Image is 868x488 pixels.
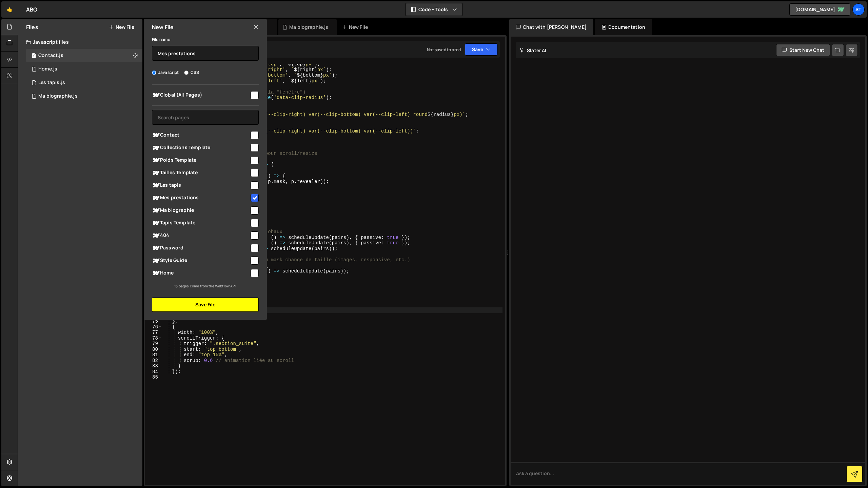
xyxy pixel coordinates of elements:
[152,169,250,177] span: Tailles Template
[152,269,250,277] span: Home
[152,219,250,227] span: Tapis Template
[26,62,142,76] div: 16686/46111.js
[852,3,865,16] a: St
[152,156,250,164] span: Poids Template
[145,352,162,358] div: 81
[145,341,162,347] div: 79
[145,330,162,335] div: 77
[145,319,162,324] div: 75
[1,1,18,18] a: 🤙
[519,47,547,54] h2: Slater AI
[152,206,250,215] span: Ma biographie
[152,23,174,31] h2: New File
[38,66,57,72] div: Home.js
[152,69,179,76] label: Javascript
[406,3,462,16] button: Code + Tools
[26,5,37,14] div: ABG
[109,24,134,30] button: New File
[152,298,259,312] button: Save File
[38,93,78,99] div: Ma biographie.js
[26,89,142,103] div: 16686/46109.js
[184,70,189,75] input: CSS
[145,374,162,380] div: 85
[152,244,250,252] span: Password
[145,369,162,375] div: 84
[289,24,329,30] div: Ma biographie.js
[342,24,371,30] div: New File
[152,70,156,75] input: Javascript
[38,80,65,86] div: Les tapis.js
[145,358,162,364] div: 82
[789,3,850,16] a: [DOMAIN_NAME]
[776,44,830,56] button: Start new chat
[465,43,498,56] button: Save
[145,347,162,352] div: 80
[152,144,250,152] span: Collections Template
[152,91,250,99] span: Global (All Pages)
[26,76,142,89] div: 16686/46185.js
[184,69,199,76] label: CSS
[152,131,250,139] span: Contact
[145,363,162,369] div: 83
[427,47,461,53] div: Not saved to prod
[32,54,36,59] span: 1
[38,53,63,59] div: Contact.js
[26,49,142,62] div: 16686/46215.js
[18,35,142,49] div: Javascript files
[152,181,250,189] span: Les tapis
[152,194,250,202] span: Mes prestations
[152,231,250,240] span: 404
[145,335,162,341] div: 78
[595,19,652,35] div: Documentation
[26,23,38,31] h2: Files
[509,19,593,35] div: Chat with [PERSON_NAME]
[145,324,162,330] div: 76
[152,110,259,125] input: Search pages
[174,284,236,288] small: 13 pages come from the Webflow API
[152,36,170,43] label: File name
[152,257,250,265] span: Style Guide
[152,46,259,61] input: Name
